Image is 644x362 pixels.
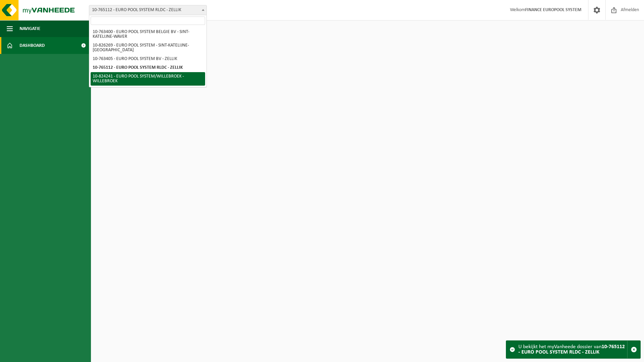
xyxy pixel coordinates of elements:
[89,5,206,15] span: 10-765112 - EURO POOL SYSTEM RLDC - ZELLIK
[91,63,205,72] li: 10-765112 - EURO POOL SYSTEM RLDC - ZELLIK
[91,72,205,86] li: 10-824241 - EURO POOL SYSTEM/WILLEBROEK - WILLEBROEK
[20,37,45,54] span: Dashboard
[525,7,581,12] strong: FINANCE EUROPOOL SYSTEM
[91,55,205,63] li: 10-763405 - EURO POOL SYSTEM BV - ZELLIK
[518,344,625,355] strong: 10-765112 - EURO POOL SYSTEM RLDC - ZELLIK
[89,5,207,15] span: 10-765112 - EURO POOL SYSTEM RLDC - ZELLIK
[91,28,205,41] li: 10-763400 - EURO POOL SYSTEM BELGIE BV - SINT-KATELIJNE-WAVER
[91,41,205,55] li: 10-826269 - EURO POOL SYSTEM - SINT-KATELIJNE-[GEOGRAPHIC_DATA]
[20,20,40,37] span: Navigatie
[518,341,627,358] div: U bekijkt het myVanheede dossier van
